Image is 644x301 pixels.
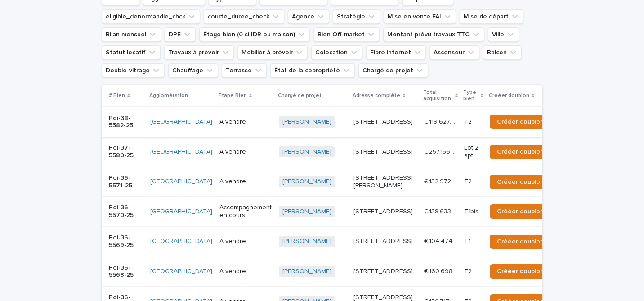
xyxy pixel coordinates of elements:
p: Poi-36-5568-25 [109,264,143,279]
tr: Poi-38-5582-25[GEOGRAPHIC_DATA] A vendre[PERSON_NAME] [STREET_ADDRESS]€ 119,627.00€ 119,627.00 T2... [102,107,599,137]
p: T2 [464,268,483,275]
p: A vendre [219,148,272,156]
button: Stratégie [333,9,380,24]
button: Bilan mensuel [102,27,161,42]
p: € 160,698.00 [424,266,459,275]
p: Etape Bien [219,91,247,101]
p: A vendre [219,118,272,126]
p: Lot 2 apt [464,144,483,159]
tr: Poi-36-5571-25[GEOGRAPHIC_DATA] A vendre[PERSON_NAME] [STREET_ADDRESS][PERSON_NAME]€ 132,972.00€ ... [102,167,599,197]
p: # Bien [109,91,125,101]
button: Mobilier à prévoir [237,45,308,60]
p: € 119,627.00 [424,116,459,126]
a: [GEOGRAPHIC_DATA] [150,268,212,275]
button: courte_duree_check [204,9,284,24]
p: T1 [464,238,483,245]
p: [STREET_ADDRESS] [353,148,417,156]
button: Chauffage [168,63,218,78]
p: € 132,972.00 [424,176,459,186]
button: DPE [165,27,196,42]
p: [STREET_ADDRESS] [353,238,417,245]
a: [GEOGRAPHIC_DATA] [150,148,212,156]
a: Crééer doublon [490,235,551,249]
p: Accompagnement en cours [219,204,272,219]
tr: Poi-36-5569-25[GEOGRAPHIC_DATA] A vendre[PERSON_NAME] [STREET_ADDRESS]€ 104,474.00€ 104,474.00 T1... [102,226,599,257]
p: [STREET_ADDRESS] [353,118,417,126]
span: Crééer doublon [497,239,544,245]
button: Terrasse [222,63,267,78]
p: Chargé de projet [278,91,322,101]
a: [PERSON_NAME] [282,118,331,126]
button: Montant prévu travaux TTC [383,27,484,42]
span: Crééer doublon [497,179,544,185]
p: Poi-36-5571-25 [109,174,143,190]
p: [STREET_ADDRESS] [353,208,417,216]
p: € 104,474.00 [424,236,459,245]
button: Statut locatif [102,45,161,60]
a: Crééer doublon [490,204,551,219]
a: [GEOGRAPHIC_DATA] [150,208,212,216]
span: Crééer doublon [497,119,544,125]
button: Travaux à prévoir [164,45,234,60]
p: Poi-36-5570-25 [109,204,143,219]
a: [PERSON_NAME] [282,148,331,156]
a: [GEOGRAPHIC_DATA] [150,118,212,126]
button: Ville [488,27,519,42]
button: Bien Off-market [313,27,380,42]
p: Crééer doublon [489,91,529,101]
button: Double-vitrage [102,63,165,78]
button: eligible_denormandie_chck [102,9,200,24]
button: Chargé de projet [358,63,428,78]
p: T1bis [464,208,483,216]
button: Étage bien (0 si IDR ou maison) [199,27,310,42]
a: [PERSON_NAME] [282,238,331,245]
p: A vendre [219,238,272,245]
a: [PERSON_NAME] [282,178,331,186]
p: T2 [464,118,483,126]
button: Balcon [483,45,522,60]
a: Crééer doublon [490,145,551,159]
p: Type bien [463,88,479,104]
p: Adresse complète [353,91,400,101]
span: Crééer doublon [497,268,544,274]
a: [GEOGRAPHIC_DATA] [150,178,212,186]
button: Mise en vente FAI [384,9,456,24]
tr: Poi-36-5568-25[GEOGRAPHIC_DATA] A vendre[PERSON_NAME] [STREET_ADDRESS]€ 160,698.00€ 160,698.00 T2... [102,257,599,287]
p: [STREET_ADDRESS] [353,268,417,275]
p: A vendre [219,178,272,186]
button: Fibre internet [366,45,426,60]
p: Poi-36-5569-25 [109,234,143,249]
span: Crééer doublon [497,149,544,155]
button: Colocation [311,45,362,60]
a: [PERSON_NAME] [282,208,331,216]
p: € 138,633.00 [424,206,459,216]
a: Crééer doublon [490,264,551,279]
p: [STREET_ADDRESS][PERSON_NAME] [353,174,417,190]
button: Ascenseur [429,45,479,60]
p: A vendre [219,268,272,275]
tr: Poi-37-5580-25[GEOGRAPHIC_DATA] A vendre[PERSON_NAME] [STREET_ADDRESS]€ 257,156.00€ 257,156.00 Lo... [102,137,599,167]
p: Poi-37-5580-25 [109,144,143,159]
p: Poi-38-5582-25 [109,115,143,130]
span: Crééer doublon [497,208,544,215]
p: Total acquisition [423,88,453,104]
button: Agence [288,9,329,24]
p: T2 [464,178,483,186]
p: Agglomération [149,91,188,101]
a: [GEOGRAPHIC_DATA] [150,238,212,245]
button: État de la copropriété [270,63,355,78]
tr: Poi-36-5570-25[GEOGRAPHIC_DATA] Accompagnement en cours[PERSON_NAME] [STREET_ADDRESS]€ 138,633.00... [102,197,599,227]
a: Crééer doublon [490,175,551,189]
p: € 257,156.00 [424,146,459,156]
button: Mise de départ [460,9,523,24]
a: Crééer doublon [490,115,551,129]
a: [PERSON_NAME] [282,268,331,275]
